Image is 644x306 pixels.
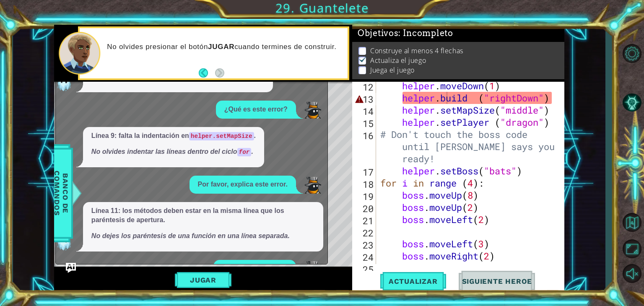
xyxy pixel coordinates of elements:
button: Actualizar [380,271,446,292]
div: 14 [354,105,376,117]
img: Player [304,177,321,194]
button: Opciones del Nivel [620,42,644,65]
em: No dejes los paréntesis de una función en una línea separada. [91,232,290,239]
button: Volver al Mapa [620,210,644,234]
strong: JUGAR [208,43,234,51]
div: 18 [354,178,376,190]
img: Check mark for checkbox [358,56,367,62]
div: 17 [354,166,376,178]
button: Activar sonido. [620,262,644,285]
p: Línea 11: los métodos deben estar en la misma línea que los paréntesis de apertura. [91,206,315,226]
p: Línea 9: falta la indentación en . [91,131,256,141]
a: Volver al Mapa [620,209,644,236]
button: Pista AI [620,92,644,114]
div: 22 [354,227,376,239]
img: AI [56,75,73,92]
img: Player [304,261,321,278]
span: Actualizar [380,277,446,285]
button: Ask AI [66,263,76,273]
img: Player [304,102,321,119]
div: 15 [354,117,376,130]
p: Construye al menos 4 flechas [370,46,463,55]
img: AI [56,235,73,252]
div: 13 [354,93,376,105]
p: Actualiza el juego [370,56,426,65]
div: 24 [354,251,376,263]
div: 26 [354,275,376,288]
span: : Incompleto [398,28,453,38]
div: 12 [354,81,376,93]
p: Juega el juego [370,65,415,75]
div: 20 [354,202,376,215]
button: Back [199,68,215,78]
div: 19 [354,190,376,202]
p: No olvides presionar el botón cuando termines de construir. [107,42,342,52]
span: Banco de comandos [50,150,72,236]
div: 16 [354,130,376,166]
p: Por favor, explica este error. [198,180,288,189]
button: Next [215,68,224,78]
div: 23 [354,239,376,251]
div: 21 [354,215,376,227]
p: ¿Qué es este error? [224,105,288,114]
code: helper.setMapSize [189,132,254,140]
span: Siguiente Heroe [454,277,541,285]
button: Maximizar Navegador [620,238,644,260]
em: No olvides indentar las líneas dentro del ciclo . [91,148,253,155]
span: Objetivos [358,28,453,39]
div: 25 [354,263,376,275]
code: for [237,148,252,156]
button: Jugar [175,272,231,288]
button: Siguiente Heroe [454,271,541,292]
